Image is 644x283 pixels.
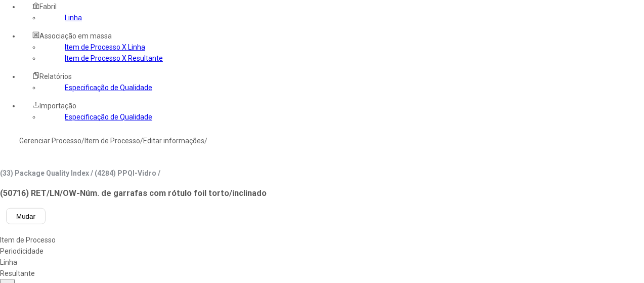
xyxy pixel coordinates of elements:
a: Editar informações [143,137,204,145]
a: Especificação de Qualidade [65,84,152,92]
nz-breadcrumb-separator: / [204,137,207,145]
a: Gerenciar Processo [19,137,81,145]
span: Associação em massa [39,32,112,40]
a: Item de Processo X Linha [65,43,145,51]
nz-breadcrumb-separator: / [140,137,143,145]
span: Relatórios [39,72,72,80]
span: Mudar [16,213,35,220]
a: Linha [65,14,82,22]
a: Especificação de Qualidade [65,113,152,121]
nz-breadcrumb-separator: / [81,137,84,145]
button: Mudar [6,208,46,224]
span: Fabril [39,3,57,11]
a: Item de Processo X Resultante [65,54,163,62]
a: Item de Processo [84,137,140,145]
span: Importação [39,102,76,110]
